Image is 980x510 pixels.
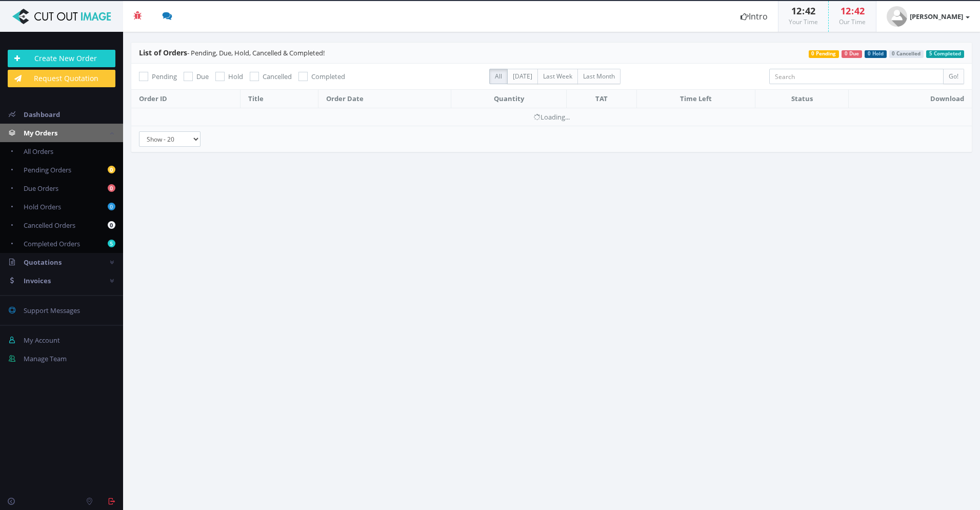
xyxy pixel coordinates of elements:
b: 0 [108,203,115,210]
span: Cancelled [263,72,292,81]
th: TAT [566,90,636,108]
a: Request Quotation [8,70,115,87]
a: Intro [730,1,778,32]
span: List of Orders [139,48,187,57]
span: Pending [152,72,177,81]
small: Your Time [789,17,818,26]
th: Order Date [318,90,451,108]
span: : [802,5,805,17]
span: Pending Orders [24,165,71,174]
span: My Orders [24,128,57,138]
th: Title [241,90,318,108]
span: 0 Due [842,50,862,58]
span: 5 Completed [926,50,964,58]
span: All Orders [24,147,53,156]
span: 0 Hold [865,50,887,58]
span: Quantity [494,94,524,103]
span: Due Orders [24,184,58,193]
th: Status [755,90,849,108]
span: 0 Cancelled [889,50,924,58]
span: 0 Pending [809,50,839,58]
td: Loading... [131,108,972,126]
span: Dashboard [24,110,60,119]
span: 42 [854,5,865,17]
span: : [851,5,854,17]
th: Order ID [131,90,241,108]
span: Support Messages [24,306,80,315]
span: - Pending, Due, Hold, Cancelled & Completed! [139,48,325,57]
label: [DATE] [507,69,538,84]
span: Hold Orders [24,202,61,211]
th: Time Left [636,90,755,108]
span: 12 [841,5,851,17]
b: 0 [108,166,115,173]
label: Last Month [577,69,621,84]
img: Cut Out Image [8,9,115,24]
small: Our Time [839,17,866,26]
label: Last Week [537,69,578,84]
span: Completed [311,72,345,81]
input: Go! [943,69,964,84]
b: 5 [108,240,115,247]
strong: [PERSON_NAME] [910,12,963,21]
b: 0 [108,184,115,192]
span: 12 [791,5,802,17]
span: Invoices [24,276,51,285]
span: Due [196,72,209,81]
span: 42 [805,5,815,17]
label: All [489,69,508,84]
span: Quotations [24,258,62,267]
a: [PERSON_NAME] [876,1,980,32]
img: user_default.jpg [887,6,907,27]
span: Cancelled Orders [24,221,75,230]
span: Completed Orders [24,239,80,248]
input: Search [769,69,944,84]
span: Hold [228,72,243,81]
a: Create New Order [8,50,115,67]
th: Download [849,90,972,108]
b: 0 [108,221,115,229]
span: My Account [24,336,60,345]
span: Manage Team [24,354,67,363]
